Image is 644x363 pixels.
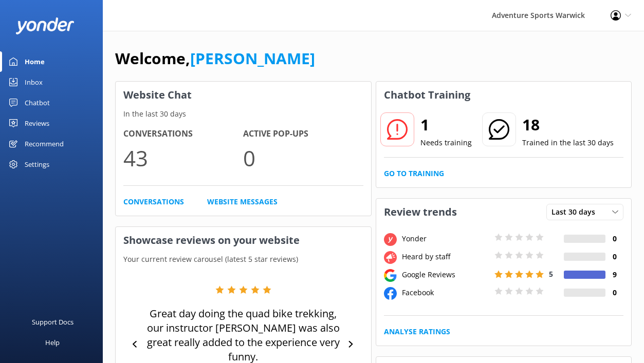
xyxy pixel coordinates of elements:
h3: Review trends [376,199,465,225]
a: Go to Training [384,168,444,179]
div: Facebook [399,287,492,298]
div: Support Docs [32,312,73,332]
div: Heard by staff [399,251,492,262]
div: Reviews [25,113,49,133]
h4: Conversations [123,127,243,141]
div: Help [45,332,60,353]
div: Inbox [25,72,43,92]
div: Yonder [399,233,492,244]
span: Last 30 days [551,206,601,218]
a: Website Messages [207,196,278,207]
p: Your current review carousel (latest 5 star reviews) [116,254,371,265]
img: yonder-white-logo.png [15,17,75,34]
h2: 1 [420,112,472,137]
h4: 0 [605,251,623,262]
h1: Welcome, [115,46,315,71]
a: Analyse Ratings [384,326,450,337]
a: [PERSON_NAME] [190,48,315,69]
div: Google Reviews [399,269,492,280]
span: 5 [549,269,553,279]
h4: 0 [605,233,623,244]
h4: Active Pop-ups [243,127,363,141]
h3: Website Chat [116,82,371,108]
div: Recommend [25,133,64,154]
div: Settings [25,154,49,175]
h2: 18 [522,112,614,137]
h3: Showcase reviews on your website [116,227,371,254]
h4: 9 [605,269,623,280]
p: Needs training [420,137,472,148]
p: 0 [243,141,363,175]
h3: Chatbot Training [376,82,478,108]
div: Home [25,51,45,72]
h4: 0 [605,287,623,298]
p: 43 [123,141,243,175]
a: Conversations [123,196,184,207]
div: Chatbot [25,92,50,113]
p: Trained in the last 30 days [522,137,614,148]
p: In the last 30 days [116,108,371,120]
